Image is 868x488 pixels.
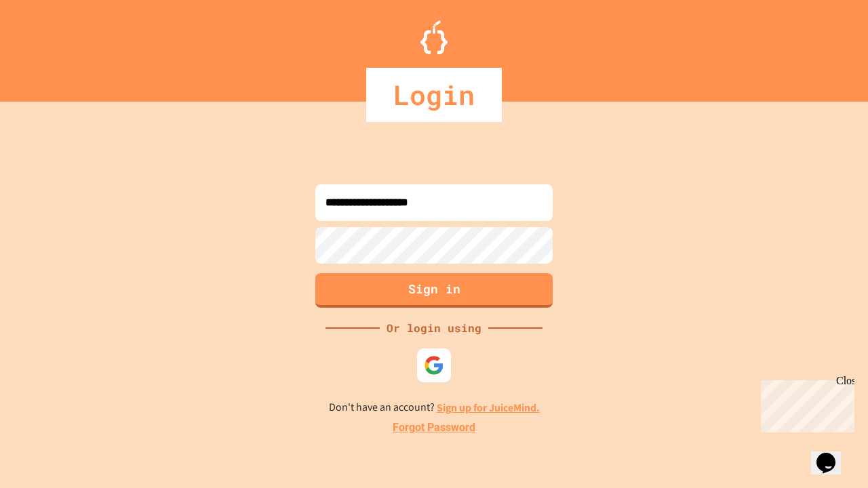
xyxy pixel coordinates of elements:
iframe: chat widget [755,375,854,432]
div: Or login using [380,320,488,336]
a: Sign up for JuiceMind. [437,401,540,415]
img: google-icon.svg [424,355,444,375]
p: Don't have an account? [329,399,540,416]
div: Chat with us now!Close [5,5,94,86]
button: Sign in [315,273,553,308]
img: Logo.svg [420,20,448,54]
div: Login [366,68,502,122]
iframe: chat widget [811,434,854,474]
a: Forgot Password [393,420,475,436]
